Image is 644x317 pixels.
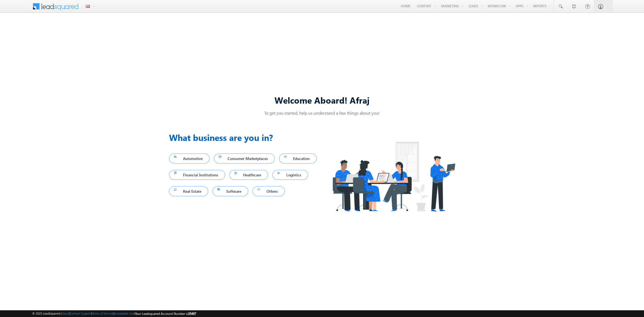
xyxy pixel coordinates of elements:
[169,131,322,144] h3: What business are you in?
[174,188,203,195] span: Real Estate
[284,155,312,162] span: Education
[322,131,465,222] img: Industry.png
[217,188,244,195] span: Software
[32,311,196,316] span: © 2025 LeadSquared | | | | |
[169,94,475,106] div: Welcome Aboard! Afraj
[70,312,91,315] a: Contact Support
[257,188,280,195] span: Others
[169,110,475,116] p: To get you started, help us understand a few things about you!
[92,312,113,315] a: Terms of Service
[234,171,264,178] span: Healthcare
[61,312,69,315] a: About
[174,155,205,162] span: Automotive
[277,171,303,178] span: Logistics
[188,312,196,316] span: 35497
[174,171,220,178] span: Financial Institutions
[114,312,134,315] a: Acceptable Use
[219,155,270,162] span: Consumer Marketplaces
[135,312,196,316] span: Your Leadsquared Account Number is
